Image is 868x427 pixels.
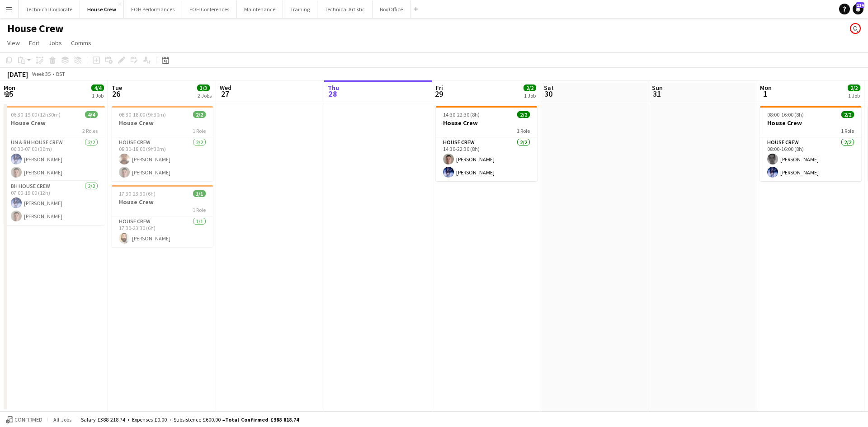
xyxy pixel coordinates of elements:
[841,111,854,118] span: 2/2
[373,0,410,18] button: Box Office
[237,0,283,18] button: Maintenance
[4,84,15,92] span: Mon
[67,37,95,49] a: Comms
[198,92,212,99] div: 2 Jobs
[328,84,339,92] span: Thu
[112,198,213,206] h3: House Crew
[7,22,64,35] h1: House Crew
[124,0,182,18] button: FOH Performances
[112,84,122,92] span: Tue
[436,137,537,181] app-card-role: House Crew2/214:30-22:30 (8h)[PERSON_NAME][PERSON_NAME]
[4,137,105,181] app-card-role: UN & BH House Crew2/206:30-07:00 (30m)[PERSON_NAME][PERSON_NAME]
[30,70,52,77] span: Week 35
[81,416,299,423] div: Salary £388 218.74 + Expenses £0.00 + Subsistence £600.00 =
[317,0,373,18] button: Technical Artistic
[11,111,61,118] span: 06:30-19:00 (12h30m)
[225,416,299,423] span: Total Confirmed £388 818.74
[112,185,213,247] app-job-card: 17:30-23:30 (6h)1/1House Crew1 RoleHouse Crew1/117:30-23:30 (6h)[PERSON_NAME]
[48,39,62,47] span: Jobs
[853,4,863,14] a: 114
[218,89,231,99] span: 27
[112,137,213,181] app-card-role: House Crew2/208:30-18:00 (9h30m)[PERSON_NAME][PERSON_NAME]
[436,84,443,92] span: Fri
[14,417,42,423] span: Confirmed
[112,119,213,127] h3: House Crew
[856,2,864,8] span: 114
[760,106,861,181] app-job-card: 08:00-16:00 (8h)2/2House Crew1 RoleHouse Crew2/208:00-16:00 (8h)[PERSON_NAME][PERSON_NAME]
[7,70,28,79] div: [DATE]
[119,190,156,197] span: 17:30-23:30 (6h)
[760,119,861,127] h3: House Crew
[193,190,206,197] span: 1/1
[112,216,213,247] app-card-role: House Crew1/117:30-23:30 (6h)[PERSON_NAME]
[82,127,98,134] span: 2 Roles
[436,106,537,181] app-job-card: 14:30-22:30 (8h)2/2House Crew1 RoleHouse Crew2/214:30-22:30 (8h)[PERSON_NAME][PERSON_NAME]
[850,23,861,34] app-user-avatar: Abby Hubbard
[85,111,98,118] span: 4/4
[544,84,554,92] span: Sat
[517,111,530,118] span: 2/2
[759,89,772,99] span: 1
[2,89,15,99] span: 25
[4,181,105,225] app-card-role: BH House Crew2/207:00-19:00 (12h)[PERSON_NAME][PERSON_NAME]
[110,89,122,99] span: 26
[524,92,536,99] div: 1 Job
[4,106,105,225] app-job-card: 06:30-19:00 (12h30m)4/4House Crew2 RolesUN & BH House Crew2/206:30-07:00 (30m)[PERSON_NAME][PERSO...
[5,415,44,425] button: Confirmed
[119,111,166,118] span: 08:30-18:00 (9h30m)
[4,119,105,127] h3: House Crew
[25,37,43,49] a: Edit
[91,84,104,91] span: 4/4
[651,89,663,99] span: 31
[29,39,39,47] span: Edit
[436,119,537,127] h3: House Crew
[434,89,443,99] span: 29
[848,84,860,91] span: 2/2
[52,416,73,423] span: All jobs
[517,127,530,134] span: 1 Role
[542,89,554,99] span: 30
[71,39,91,47] span: Comms
[92,92,104,99] div: 1 Job
[283,0,317,18] button: Training
[524,84,536,91] span: 2/2
[767,111,804,118] span: 08:00-16:00 (8h)
[193,111,206,118] span: 2/2
[443,111,480,118] span: 14:30-22:30 (8h)
[193,127,206,134] span: 1 Role
[7,39,20,47] span: View
[848,92,860,99] div: 1 Job
[56,70,65,77] div: BST
[197,84,210,91] span: 3/3
[326,89,339,99] span: 28
[760,137,861,181] app-card-role: House Crew2/208:00-16:00 (8h)[PERSON_NAME][PERSON_NAME]
[841,127,854,134] span: 1 Role
[652,84,663,92] span: Sun
[760,84,772,92] span: Mon
[112,106,213,181] app-job-card: 08:30-18:00 (9h30m)2/2House Crew1 RoleHouse Crew2/208:30-18:00 (9h30m)[PERSON_NAME][PERSON_NAME]
[45,37,66,49] a: Jobs
[182,0,237,18] button: FOH Conferences
[220,84,231,92] span: Wed
[19,0,80,18] button: Technical Corporate
[4,37,24,49] a: View
[193,206,206,213] span: 1 Role
[80,0,124,18] button: House Crew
